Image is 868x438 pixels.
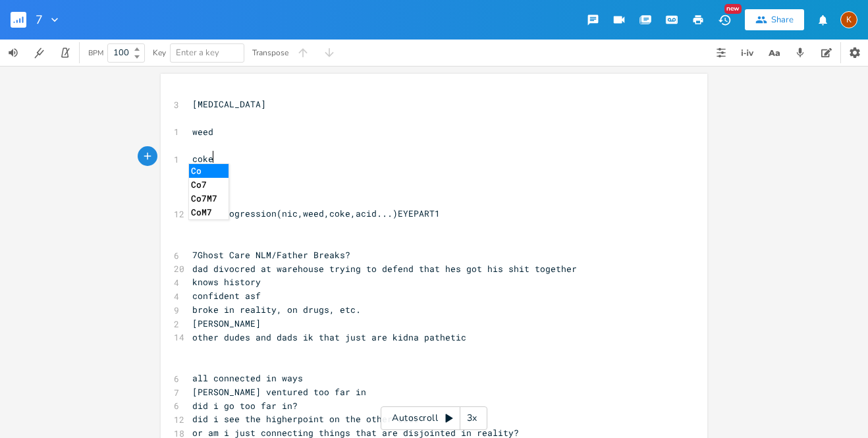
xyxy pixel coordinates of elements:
span: Enter a key [176,47,219,59]
span: knows history [192,276,261,288]
div: Kat [840,11,857,28]
li: Co7 [189,178,229,192]
span: dad divocred at warehouse trying to defend that hes got his shit together [192,263,577,275]
button: New [711,8,738,32]
span: weed [192,126,213,138]
span: confident asf [192,290,261,302]
span: drug progression(nic,weed,coke,acid...)EYEPART1 [192,207,440,219]
span: [PERSON_NAME] [192,317,261,329]
span: 7Ghost Care NLM/Father Breaks? [192,249,350,261]
div: BPM [88,49,103,57]
div: Key [153,49,166,57]
span: other dudes and dads ik that just are kidna pathetic [192,331,466,343]
span: all connected in ways [192,372,303,384]
li: Co7M7 [189,192,229,205]
span: broke in reality, on drugs, etc. [192,304,361,315]
span: coke [192,153,213,165]
span: [MEDICAL_DATA] [192,98,266,110]
span: 7 [36,14,43,26]
button: Share [745,9,804,30]
span: did i see the higherpoint on the other side [192,413,419,425]
div: Transpose [252,49,288,57]
span: [PERSON_NAME] ventured too far in [192,386,366,398]
div: Share [771,14,794,26]
li: Co [189,164,229,178]
div: New [724,4,742,14]
div: 3x [460,406,484,430]
li: CoM7 [189,205,229,219]
div: Autoscroll [381,406,487,430]
span: did i go too far in? [192,400,298,412]
button: K [840,5,857,35]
